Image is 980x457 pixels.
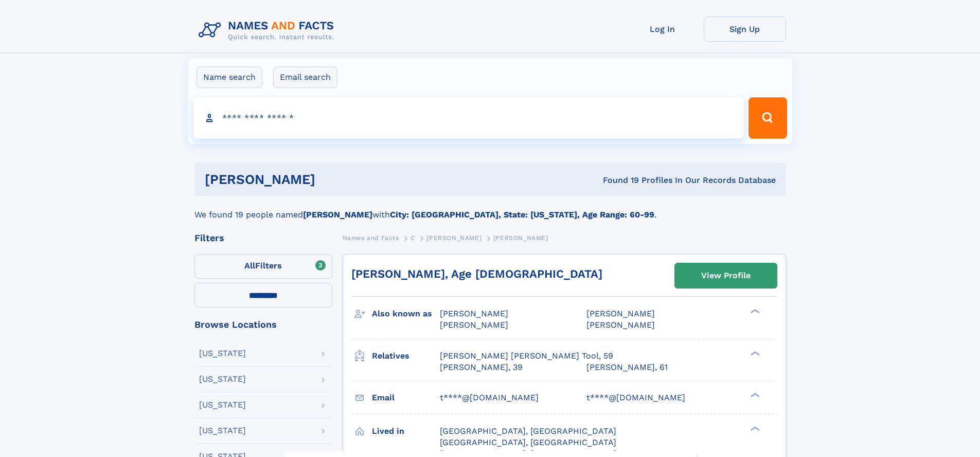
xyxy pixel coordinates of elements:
[372,347,440,365] h3: Relatives
[586,362,668,373] a: [PERSON_NAME], 61
[194,320,332,329] div: Browse Locations
[199,427,246,435] div: [US_STATE]
[748,308,760,315] div: ❯
[586,320,655,330] span: [PERSON_NAME]
[273,66,337,88] label: Email search
[749,97,787,139] button: Search Button
[197,66,262,88] label: Name search
[199,349,246,358] div: [US_STATE]
[372,305,440,323] h3: Also known as
[748,392,760,398] div: ❯
[244,261,255,270] span: All
[440,309,508,318] span: [PERSON_NAME]
[440,362,523,373] a: [PERSON_NAME], 39
[459,175,776,186] div: Found 19 Profiles In Our Records Database
[704,16,786,42] a: Sign Up
[411,234,415,242] span: C
[748,425,760,432] div: ❯
[440,426,616,436] span: [GEOGRAPHIC_DATA], [GEOGRAPHIC_DATA]
[372,389,440,407] h3: Email
[194,254,332,279] label: Filters
[586,309,655,318] span: [PERSON_NAME]
[621,16,704,42] a: Log In
[193,97,744,139] input: search input
[194,233,332,243] div: Filters
[205,173,459,186] h1: [PERSON_NAME]
[194,196,786,221] div: We found 19 people named with .
[675,263,777,288] a: View Profile
[199,401,246,409] div: [US_STATE]
[748,350,760,357] div: ❯
[411,231,415,244] a: C
[426,234,482,242] span: [PERSON_NAME]
[701,264,751,287] div: View Profile
[440,320,508,330] span: [PERSON_NAME]
[199,375,246,383] div: [US_STATE]
[194,16,343,44] img: Logo Names and Facts
[390,210,654,219] b: City: [GEOGRAPHIC_DATA], State: [US_STATE], Age Range: 60-99
[372,422,440,440] h3: Lived in
[343,231,399,244] a: Names and Facts
[351,267,602,280] a: [PERSON_NAME], Age [DEMOGRAPHIC_DATA]
[426,231,482,244] a: [PERSON_NAME]
[493,234,548,242] span: [PERSON_NAME]
[440,350,613,362] a: [PERSON_NAME] [PERSON_NAME] Tool, 59
[303,210,372,219] b: [PERSON_NAME]
[440,437,616,447] span: [GEOGRAPHIC_DATA], [GEOGRAPHIC_DATA]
